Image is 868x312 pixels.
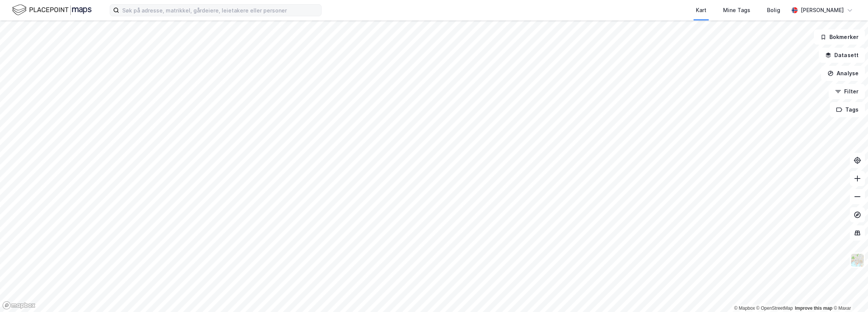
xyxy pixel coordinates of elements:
[2,301,36,310] a: Mapbox homepage
[795,306,832,311] a: Improve this map
[819,48,865,63] button: Datasett
[830,276,868,312] div: Kontrollprogram for chat
[829,84,865,99] button: Filter
[821,66,865,81] button: Analyse
[767,6,780,15] div: Bolig
[830,102,865,117] button: Tags
[801,6,844,15] div: [PERSON_NAME]
[723,6,750,15] div: Mine Tags
[696,6,706,15] div: Kart
[814,29,865,45] button: Bokmerker
[756,306,793,311] a: OpenStreetMap
[119,5,321,16] input: Søk på adresse, matrikkel, gårdeiere, leietakere eller personer
[734,306,755,311] a: Mapbox
[850,253,865,267] img: Z
[12,3,92,17] img: logo.f888ab2527a4732fd821a326f86c7f29.svg
[830,276,868,312] iframe: Chat Widget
